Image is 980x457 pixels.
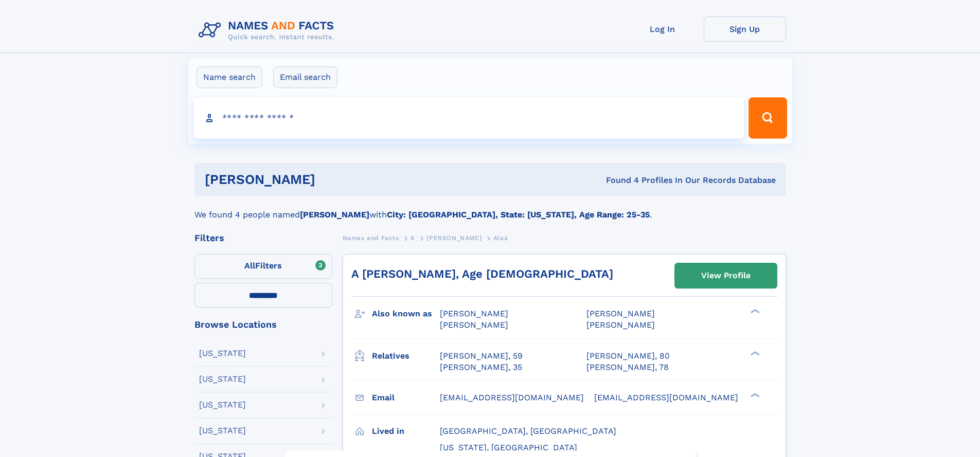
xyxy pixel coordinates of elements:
[194,320,332,329] div: Browse Locations
[440,393,584,402] span: [EMAIL_ADDRESS][DOMAIN_NAME]
[273,66,337,88] label: Email search
[621,16,704,42] a: Log In
[372,305,440,323] h3: Also known as
[460,175,776,186] div: Found 4 Profiles In Our Records Database
[586,320,655,330] span: [PERSON_NAME]
[586,362,669,373] a: [PERSON_NAME], 78
[372,347,440,365] h3: Relatives
[704,16,786,42] a: Sign Up
[205,173,461,186] h1: [PERSON_NAME]
[748,350,760,357] div: ❯
[372,422,440,440] h3: Lived in
[426,234,482,242] span: [PERSON_NAME]
[387,210,650,219] b: City: [GEOGRAPHIC_DATA], State: [US_STATE], Age Range: 25-35
[372,389,440,407] h3: Email
[351,267,613,280] a: A [PERSON_NAME], Age [DEMOGRAPHIC_DATA]
[343,231,399,244] a: Names and Facts
[440,443,577,452] span: [US_STATE], [GEOGRAPHIC_DATA]
[675,263,777,288] a: View Profile
[193,97,744,139] input: search input
[440,362,522,373] a: [PERSON_NAME], 35
[411,231,415,244] a: K
[586,350,670,362] a: [PERSON_NAME], 80
[440,350,523,362] a: [PERSON_NAME], 59
[748,392,760,398] div: ❯
[194,196,786,221] div: We found 4 people named with .
[197,66,262,88] label: Name search
[244,261,255,270] span: All
[199,401,246,409] div: [US_STATE]
[411,234,415,242] span: K
[300,210,369,219] b: [PERSON_NAME]
[586,309,655,318] span: [PERSON_NAME]
[194,233,332,243] div: Filters
[194,254,332,279] label: Filters
[426,231,482,244] a: [PERSON_NAME]
[440,309,508,318] span: [PERSON_NAME]
[199,375,246,383] div: [US_STATE]
[440,320,508,330] span: [PERSON_NAME]
[199,427,246,435] div: [US_STATE]
[594,393,738,402] span: [EMAIL_ADDRESS][DOMAIN_NAME]
[748,308,760,315] div: ❯
[701,264,751,287] div: View Profile
[440,426,616,436] span: [GEOGRAPHIC_DATA], [GEOGRAPHIC_DATA]
[199,349,246,358] div: [US_STATE]
[749,97,787,139] button: Search Button
[194,16,343,44] img: Logo Names and Facts
[493,234,508,242] span: Alaa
